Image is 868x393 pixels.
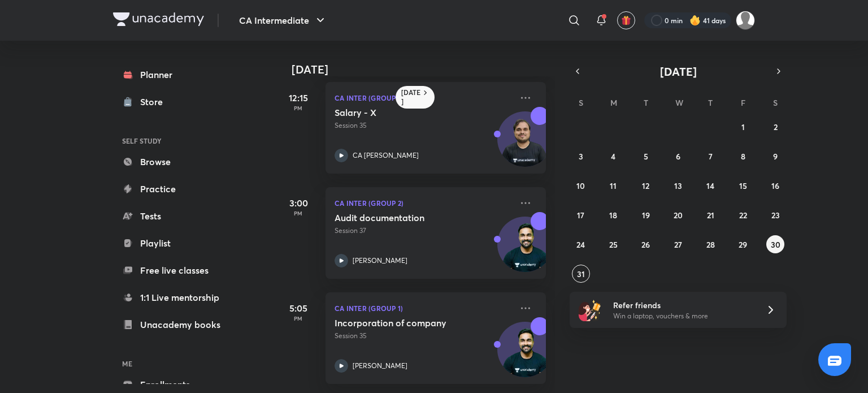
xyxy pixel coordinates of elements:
button: August 8, 2025 [734,147,752,165]
button: August 2, 2025 [766,118,784,136]
button: August 28, 2025 [701,235,719,253]
h6: Refer friends [613,299,752,311]
abbr: August 20, 2025 [674,210,683,221]
abbr: Wednesday [675,97,683,108]
button: August 27, 2025 [669,235,687,253]
abbr: August 23, 2025 [771,210,780,221]
abbr: Saturday [773,97,778,108]
abbr: August 31, 2025 [577,269,585,279]
abbr: August 4, 2025 [611,151,615,162]
abbr: August 7, 2025 [709,151,713,162]
abbr: Sunday [579,97,583,108]
abbr: August 5, 2025 [644,151,648,162]
img: avatar [621,15,631,25]
button: August 26, 2025 [637,235,655,253]
button: August 24, 2025 [572,235,590,253]
h6: SELF STUDY [113,131,244,150]
h5: 3:00 [276,196,321,210]
button: August 16, 2025 [766,176,784,195]
div: Store [140,95,170,109]
img: Company Logo [113,12,204,26]
button: August 9, 2025 [766,147,784,165]
p: Session 37 [335,226,512,236]
button: August 23, 2025 [766,206,784,224]
button: August 11, 2025 [604,176,622,195]
abbr: August 19, 2025 [642,210,650,221]
button: August 5, 2025 [637,147,655,165]
abbr: August 3, 2025 [579,151,583,162]
abbr: Thursday [708,97,713,108]
button: August 14, 2025 [701,176,719,195]
button: August 22, 2025 [734,206,752,224]
button: August 13, 2025 [669,176,687,195]
button: August 15, 2025 [734,176,752,195]
h6: [DATE] [401,88,421,106]
a: 1:1 Live mentorship [113,286,244,309]
img: Avatar [498,223,552,277]
img: streak [689,15,701,26]
button: August 20, 2025 [669,206,687,224]
abbr: August 18, 2025 [609,210,617,221]
abbr: August 15, 2025 [739,180,747,191]
a: Tests [113,205,244,227]
button: August 10, 2025 [572,176,590,195]
p: PM [276,315,321,322]
abbr: August 8, 2025 [741,151,745,162]
button: August 12, 2025 [637,176,655,195]
abbr: August 1, 2025 [741,122,745,132]
abbr: August 12, 2025 [642,180,649,191]
button: August 30, 2025 [766,235,784,253]
a: Free live classes [113,259,244,282]
h5: Audit documentation [335,212,475,223]
p: PM [276,210,321,217]
abbr: August 26, 2025 [641,239,650,250]
button: August 17, 2025 [572,206,590,224]
a: Planner [113,63,244,86]
button: avatar [617,11,635,29]
button: August 29, 2025 [734,235,752,253]
p: [PERSON_NAME] [353,361,407,371]
button: August 4, 2025 [604,147,622,165]
img: Avatar [498,328,552,382]
img: siddhant soni [736,11,755,30]
button: August 1, 2025 [734,118,752,136]
button: August 7, 2025 [701,147,719,165]
button: August 6, 2025 [669,147,687,165]
p: CA Inter (Group 1) [335,301,512,315]
abbr: August 2, 2025 [774,122,778,132]
abbr: August 21, 2025 [707,210,714,221]
a: Company Logo [113,12,204,29]
a: Browse [113,150,244,173]
h5: 5:05 [276,301,321,315]
a: Practice [113,178,244,200]
abbr: August 22, 2025 [739,210,747,221]
a: Store [113,90,244,113]
p: Session 35 [335,120,512,131]
a: Unacademy books [113,313,244,336]
span: [DATE] [660,64,697,79]
abbr: August 11, 2025 [610,180,617,191]
p: Session 35 [335,331,512,341]
abbr: August 24, 2025 [576,239,585,250]
abbr: August 6, 2025 [676,151,680,162]
img: referral [579,299,601,321]
abbr: August 29, 2025 [739,239,747,250]
p: CA [PERSON_NAME] [353,150,419,161]
h5: 12:15 [276,91,321,105]
button: August 18, 2025 [604,206,622,224]
abbr: August 28, 2025 [706,239,715,250]
button: August 3, 2025 [572,147,590,165]
button: August 19, 2025 [637,206,655,224]
button: [DATE] [585,63,771,79]
h5: Incorporation of company [335,317,475,329]
p: PM [276,105,321,111]
p: Win a laptop, vouchers & more [613,311,752,321]
abbr: August 30, 2025 [771,239,780,250]
p: CA Inter (Group 2) [335,196,512,210]
button: August 31, 2025 [572,265,590,283]
abbr: Monday [610,97,617,108]
button: CA Intermediate [232,9,334,32]
h4: [DATE] [292,63,557,76]
abbr: August 14, 2025 [706,180,714,191]
abbr: August 27, 2025 [674,239,682,250]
